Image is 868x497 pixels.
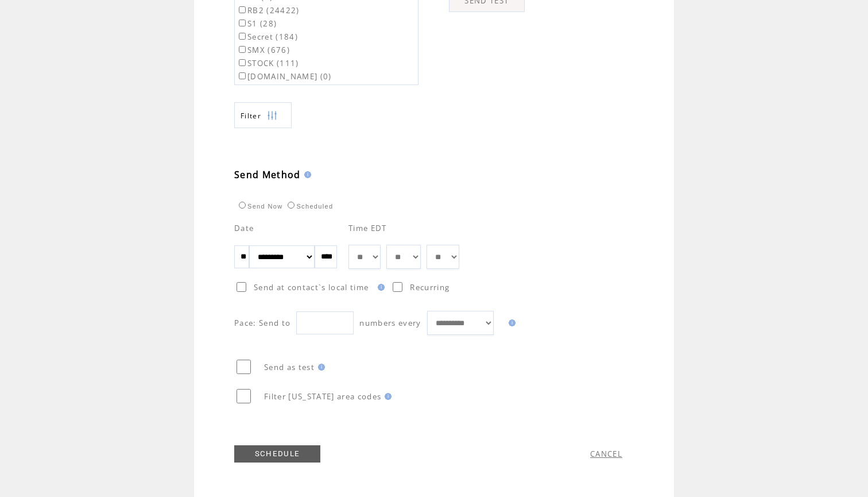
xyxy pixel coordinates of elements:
span: Recurring [410,282,449,292]
img: help.gif [505,319,516,326]
input: RB2 (24422) [239,6,246,13]
input: STOCK (111) [239,59,246,66]
span: Show filters [241,111,261,121]
label: STOCK (111) [237,58,299,68]
img: filters.png [267,103,277,129]
label: [DOMAIN_NAME] (0) [237,71,332,82]
img: help.gif [315,364,325,371]
span: Send as test [264,362,315,372]
input: S1 (28) [239,20,246,26]
label: Scheduled [285,203,333,210]
input: Scheduled [288,202,294,209]
a: Filter [234,102,292,128]
a: CANCEL [590,449,622,459]
img: help.gif [381,393,392,400]
span: Filter [US_STATE] area codes [264,391,381,402]
label: S1 (28) [237,18,277,29]
span: Time EDT [348,223,387,233]
label: Send Now [236,203,282,210]
label: Secret (184) [237,32,298,42]
span: Send at contact`s local time [254,282,369,292]
img: help.gif [374,284,385,291]
img: help.gif [301,171,311,178]
span: Date [234,223,254,233]
a: SCHEDULE [234,445,320,463]
span: numbers every [359,318,421,328]
span: Send Method [234,168,301,181]
input: Send Now [239,202,246,209]
span: Pace: Send to [234,318,290,328]
label: SMX (676) [237,45,290,55]
input: Secret (184) [239,33,246,40]
label: RB2 (24422) [237,5,300,16]
input: SMX (676) [239,46,246,53]
input: [DOMAIN_NAME] (0) [239,72,246,79]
